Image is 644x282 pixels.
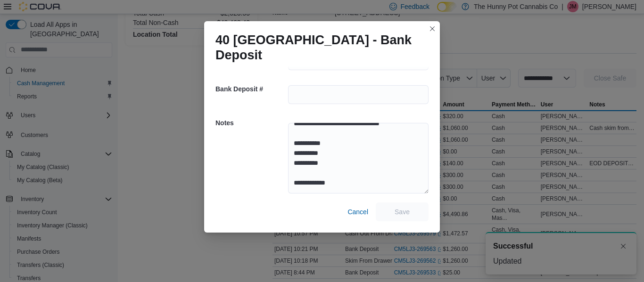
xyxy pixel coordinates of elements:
[427,23,438,34] button: Closes this modal window
[376,202,429,221] button: Save
[215,113,286,132] h5: Notes
[347,207,368,217] span: Cancel
[344,202,372,221] button: Cancel
[215,80,286,98] h5: Bank Deposit #
[395,207,410,217] span: Save
[215,32,421,63] h1: 40 [GEOGRAPHIC_DATA] - Bank Deposit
